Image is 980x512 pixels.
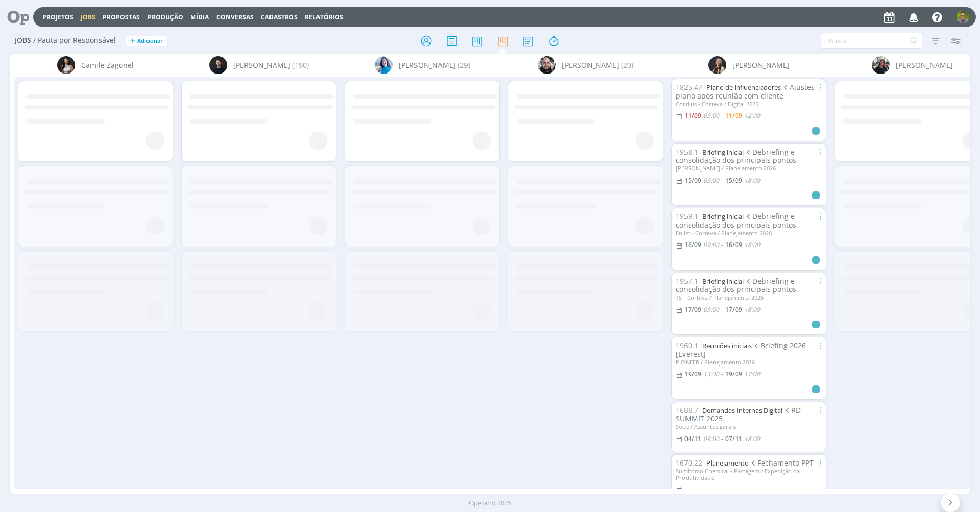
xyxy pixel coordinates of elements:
span: [PERSON_NAME] [399,60,456,70]
div: Enlist - Corteva / Planejamento 2026 [676,230,822,236]
a: Plano de influenciadores [706,83,781,92]
span: [PERSON_NAME] [732,60,790,70]
: 19/09 [684,370,701,378]
span: [PERSON_NAME] [562,60,619,70]
span: [PERSON_NAME] [233,60,290,70]
: 15/09 [684,176,701,185]
img: E [375,56,393,74]
button: Propostas [100,13,143,21]
: - [721,371,723,377]
a: Jobs [81,13,95,21]
button: Cadastros [258,13,301,21]
: - [721,436,723,442]
img: L [708,56,726,74]
: 09:00 [703,434,719,443]
span: 1960.1 [676,340,698,350]
: - [721,307,723,313]
img: T [957,11,969,23]
span: RD SUMMIT 2025 [676,405,801,424]
input: Busca [821,33,922,49]
div: [PERSON_NAME] / Planejamento 2026 [676,165,822,172]
span: + [130,36,135,46]
: 09:00 [703,240,719,249]
button: Relatórios [302,13,347,21]
: 18:00 [744,434,760,443]
: 18:00 [744,305,760,314]
: 11/09 [684,111,701,120]
a: Planejamento [706,458,749,468]
span: 1825.47 [676,82,702,92]
: 04/11 [684,434,701,443]
: - [721,178,723,184]
: 19/09 [725,370,742,378]
img: C [209,56,227,74]
: 09:00 [703,111,719,120]
span: 1958.1 [676,147,698,157]
span: Camile Zagonel [81,60,134,70]
span: 1957.1 [676,276,698,286]
: - [721,242,723,248]
button: Mídia [187,13,212,21]
div: Cordius - Corteva / Digital 2025 [676,101,822,107]
: 15/09 [725,176,742,185]
a: Relatórios [305,13,344,21]
a: Briefing inicial [702,212,744,221]
: 17:00 [744,370,760,378]
a: Projetos [42,13,73,21]
a: Mídia [190,13,209,21]
span: Jobs [15,36,31,45]
span: 1688.7 [676,405,698,415]
span: / Pauta por Responsável [33,36,116,45]
div: Sobe / Assuntos gerais [676,423,822,430]
: 17/09 [725,305,742,314]
span: Debriefing e consolidação dos principais pontos [676,147,796,165]
span: (190) [292,60,309,70]
a: Produção [148,13,183,21]
: 12:00 [744,111,760,120]
div: PIONEER / Planejamento 2026 [676,359,822,365]
: 11/09 [725,111,742,120]
span: Propostas [103,13,140,21]
span: [PERSON_NAME] [896,60,953,70]
span: (20) [621,60,633,70]
span: Adicionar [137,38,163,44]
a: Briefing inicial [702,148,744,157]
span: Fechamento PPT [749,458,814,468]
button: Projetos [39,13,77,21]
span: 1670.22 [676,458,702,468]
div: TS - Corteva / Planejamento 2026 [676,294,822,301]
img: C [57,56,75,74]
button: Produção [144,13,186,21]
button: Conversas [213,13,257,21]
: 18:00 [744,176,760,185]
: - [721,113,723,119]
span: Debriefing e consolidação dos principais pontos [676,276,796,295]
button: T [956,8,970,26]
: 07/11 [725,434,742,443]
img: M [872,56,890,74]
: 09:00 [703,176,719,185]
: 16/09 [684,240,701,249]
div: Sumitomo Chemical - Pastagem / Expedição da Produtividade [676,468,822,481]
: 13:30 [703,370,719,378]
: 18:00 [744,240,760,249]
: 17/09 [684,305,701,314]
span: (29) [458,60,470,70]
button: Jobs [78,13,99,21]
span: Briefing 2026 [Everest] [676,340,806,359]
a: Conversas [216,13,254,21]
span: 1959.1 [676,211,698,221]
img: G [538,56,556,74]
: 09:00 [703,305,719,314]
span: Debriefing e consolidação dos principais pontos [676,211,796,230]
a: Reuniões iniciais [702,341,752,350]
a: Briefing inicial [702,277,744,286]
button: +Adicionar [126,36,167,46]
a: Demandas Internas Digital [702,406,782,415]
span: Ajustes plano após reunião com cliente [676,82,815,101]
span: Cadastros [261,13,298,21]
: 16/09 [725,240,742,249]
